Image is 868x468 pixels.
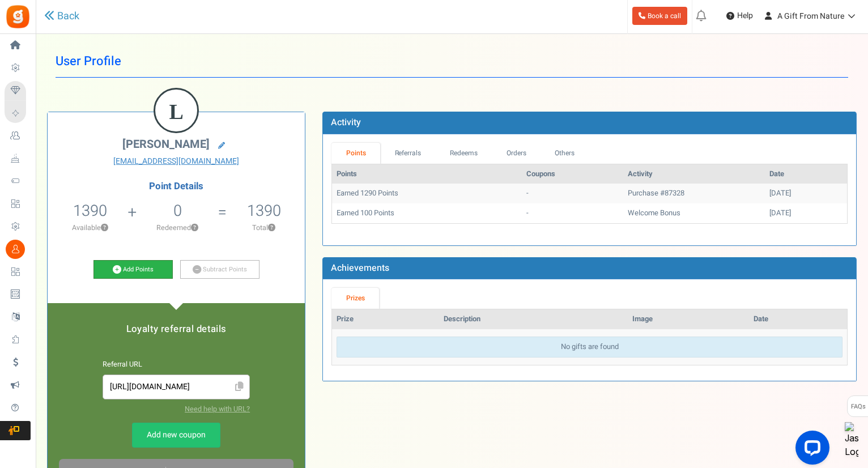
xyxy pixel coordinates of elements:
th: Description [439,309,628,329]
a: Need help with URL? [185,404,250,414]
span: A Gift From Nature [777,10,844,22]
span: [PERSON_NAME] [122,136,210,152]
a: Help [722,7,758,25]
th: Points [332,164,522,184]
a: Points [331,143,380,164]
span: 1390 [73,199,107,222]
span: Click to Copy [230,377,248,397]
h5: 0 [173,202,182,219]
th: Coupons [522,164,623,184]
th: Date [765,164,847,184]
a: Book a call [632,7,687,25]
td: Purchase #87328 [623,184,765,203]
h4: Point Details [48,181,305,192]
img: Gratisfaction [5,4,31,29]
th: Activity [623,164,765,184]
td: Welcome Bonus [623,203,765,223]
h1: User Profile [56,45,848,78]
div: [DATE] [769,188,843,199]
p: Available [53,223,126,233]
button: ? [268,224,275,232]
button: ? [101,224,108,232]
a: Add Points [93,260,173,279]
td: Earned 1290 Points [332,184,522,203]
h5: Loyalty referral details [59,324,293,334]
a: Others [541,143,589,164]
td: - [522,184,623,203]
span: FAQs [850,396,866,418]
th: Prize [332,309,439,329]
td: Earned 100 Points [332,203,522,223]
a: Redeems [436,143,492,164]
b: Achievements [331,261,389,275]
b: Activity [331,116,361,129]
h5: 1390 [247,202,281,219]
a: Subtract Points [180,260,259,279]
td: - [522,203,623,223]
p: Redeemed [138,223,216,233]
figcaption: L [155,90,197,134]
a: Referrals [380,143,436,164]
h6: Referral URL [103,361,250,369]
th: Image [628,309,749,329]
a: [EMAIL_ADDRESS][DOMAIN_NAME] [56,156,296,167]
a: Prizes [331,288,379,309]
a: Orders [492,143,541,164]
div: No gifts are found [337,337,843,358]
div: [DATE] [769,208,843,219]
span: Help [734,10,753,22]
p: Total [228,223,299,233]
th: Date [749,309,847,329]
a: Add new coupon [132,423,220,448]
button: ? [191,224,198,232]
